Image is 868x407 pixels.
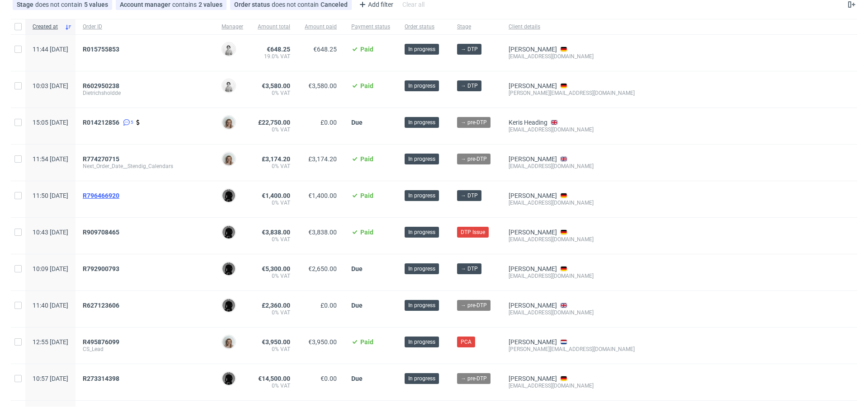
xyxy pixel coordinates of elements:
span: 0% VAT [258,89,290,97]
span: €0.00 [321,375,337,382]
span: → pre-DTP [461,155,487,163]
span: 0% VAT [258,163,290,170]
span: Due [351,375,363,382]
span: Paid [360,82,373,89]
span: In progress [408,192,435,200]
a: 5 [121,119,133,126]
div: [EMAIL_ADDRESS][DOMAIN_NAME] [509,163,635,170]
span: €3,838.00 [308,229,337,236]
span: R495876099 [83,338,119,346]
div: [EMAIL_ADDRESS][DOMAIN_NAME] [509,199,635,206]
span: → DTP [461,82,478,90]
div: [EMAIL_ADDRESS][DOMAIN_NAME] [509,382,635,389]
span: In progress [408,228,435,236]
span: €14,500.00 [258,375,290,382]
span: £3,174.20 [308,155,337,163]
span: €3,838.00 [262,229,290,236]
span: 11:44 [DATE] [33,46,68,53]
span: 0% VAT [258,382,290,389]
span: Payment status [351,23,390,31]
img: Monika Poźniak [222,153,235,165]
span: PCA [461,338,472,346]
span: R015755853 [83,46,119,53]
span: DTP Issue [461,228,485,236]
span: Amount total [258,23,290,31]
span: Paid [360,46,373,53]
a: R627123606 [83,302,121,309]
span: 10:57 [DATE] [33,375,68,382]
span: → DTP [461,192,478,200]
a: [PERSON_NAME] [509,302,557,309]
span: → pre-DTP [461,301,487,309]
span: Order status [234,1,272,8]
a: Keris Heading [509,119,547,126]
span: £22,750.00 [258,119,290,126]
span: → DTP [461,265,478,273]
div: [PERSON_NAME][EMAIL_ADDRESS][DOMAIN_NAME] [509,346,635,353]
span: Paid [360,192,373,199]
img: Dudek Mariola [222,80,235,92]
span: → DTP [461,45,478,53]
a: R909708465 [83,229,121,236]
div: 2 values [198,1,222,8]
span: Stage [17,1,35,8]
span: In progress [408,155,435,163]
img: Dawid Urbanowicz [222,299,235,312]
a: [PERSON_NAME] [509,229,557,236]
span: CS_Lead [83,346,207,353]
span: In progress [408,338,435,346]
a: R792900793 [83,265,121,272]
span: Manager [222,23,243,31]
img: Dawid Urbanowicz [222,262,235,275]
span: R602950238 [83,82,119,89]
span: Amount paid [305,23,337,31]
a: [PERSON_NAME] [509,155,557,163]
span: does not contain [35,1,84,8]
span: Order ID [83,23,207,31]
a: [PERSON_NAME] [509,82,557,89]
span: 12:55 [DATE] [33,338,68,346]
div: [EMAIL_ADDRESS][DOMAIN_NAME] [509,272,635,280]
span: €1,400.00 [308,192,337,199]
a: R015755853 [83,46,121,53]
span: R014212856 [83,119,119,126]
span: £0.00 [321,119,337,126]
span: Account manager [120,1,172,8]
span: R792900793 [83,265,119,272]
span: 10:03 [DATE] [33,82,68,89]
span: Due [351,302,363,309]
span: €2,650.00 [308,265,337,272]
span: In progress [408,374,435,383]
img: Monika Poźniak [222,116,235,129]
span: 19.0% VAT [258,53,290,60]
span: Paid [360,155,373,163]
span: 0% VAT [258,272,290,280]
a: [PERSON_NAME] [509,375,557,382]
span: 15:05 [DATE] [33,119,68,126]
span: 11:50 [DATE] [33,192,68,199]
span: €3,580.00 [308,82,337,89]
span: In progress [408,301,435,309]
div: 5 values [84,1,108,8]
a: R602950238 [83,82,121,89]
div: [EMAIL_ADDRESS][DOMAIN_NAME] [509,53,635,60]
span: 0% VAT [258,309,290,316]
span: R627123606 [83,302,119,309]
span: Order status [405,23,443,31]
span: In progress [408,82,435,90]
span: €3,580.00 [262,82,290,89]
span: Paid [360,338,373,346]
a: [PERSON_NAME] [509,338,557,346]
span: Dietrichsholdde [83,89,207,97]
span: €5,300.00 [262,265,290,272]
a: R774270715 [83,155,121,163]
a: R495876099 [83,338,121,346]
img: Dudek Mariola [222,43,235,56]
span: 11:40 [DATE] [33,302,68,309]
span: 0% VAT [258,236,290,243]
span: 0% VAT [258,199,290,206]
span: contains [172,1,198,8]
span: does not contain [272,1,321,8]
span: In progress [408,45,435,53]
div: [EMAIL_ADDRESS][DOMAIN_NAME] [509,126,635,133]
